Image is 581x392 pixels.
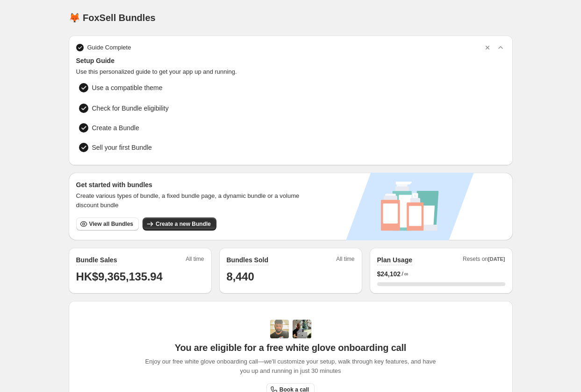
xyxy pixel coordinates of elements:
span: Guide Complete [87,43,131,52]
span: Sell your first Bundle [92,143,152,152]
h2: Bundle Sales [76,255,117,265]
span: ∞ [404,270,409,278]
h1: HK$9,365,135.94 [76,269,204,284]
span: $ 24,102 [377,269,401,279]
h2: Plan Usage [377,255,412,265]
span: View all Bundles [89,220,133,228]
span: You are eligible for a free white glove onboarding call [175,342,406,353]
h1: 🦊 FoxSell Bundles [69,12,156,23]
span: Resets on [463,255,505,266]
img: Adi [270,320,289,338]
span: Setup Guide [76,56,505,65]
button: Create a new Bundle [143,217,216,231]
span: [DATE] [488,256,505,262]
span: Create various types of bundle, a fixed bundle page, a dynamic bundle or a volume discount bundle [76,191,308,210]
h1: 8,440 [227,269,355,284]
span: Use this personalized guide to get your app up and running. [76,67,505,77]
span: All time [336,255,354,266]
h3: Get started with bundles [76,180,308,189]
span: Create a new Bundle [156,220,211,228]
span: All time [186,255,204,266]
img: Prakhar [293,320,311,338]
h2: Bundles Sold [227,255,268,265]
div: / [377,269,505,279]
span: Enjoy our free white glove onboarding call—we'll customize your setup, walk through key features,... [140,357,441,376]
span: Create a Bundle [92,123,139,133]
span: Check for Bundle eligibility [92,104,169,113]
button: View all Bundles [76,217,139,231]
span: Use a compatible theme [92,83,442,92]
